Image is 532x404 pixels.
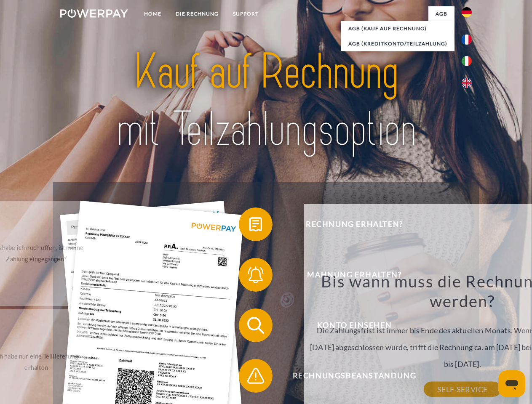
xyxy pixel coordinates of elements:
[498,370,525,397] iframe: Schaltfläche zum Öffnen des Messaging-Fensters
[462,56,472,66] img: it
[137,6,168,21] a: Home
[239,308,458,342] button: Konto einsehen
[462,78,472,88] img: en
[341,36,454,51] a: AGB (Kreditkonto/Teilzahlung)
[462,7,472,17] img: de
[341,21,454,36] a: AGB (Kauf auf Rechnung)
[168,6,226,21] a: DIE RECHNUNG
[245,315,266,336] img: qb_search.svg
[226,6,266,21] a: SUPPORT
[245,365,266,386] img: qb_warning.svg
[239,359,458,393] button: Rechnungsbeanstandung
[462,35,472,45] img: fr
[60,9,128,18] img: logo-powerpay-white.svg
[428,6,454,21] a: agb
[424,382,501,397] a: SELF-SERVICE
[80,40,452,161] img: title-powerpay_de.svg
